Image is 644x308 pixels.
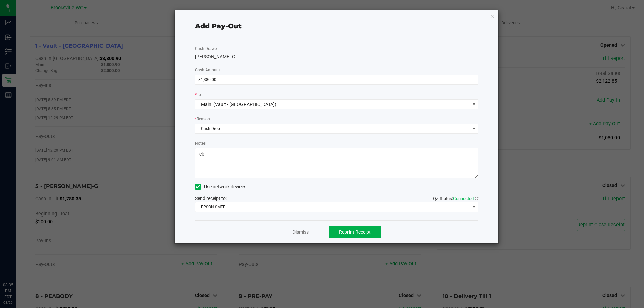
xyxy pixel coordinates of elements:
label: Use network devices [195,183,246,190]
span: EPSON-SMEE [195,202,470,212]
div: [PERSON_NAME]-G [195,53,479,60]
a: Dismiss [292,229,309,236]
div: Add Pay-Out [195,21,241,31]
span: Send receipt to: [195,196,227,201]
label: To [195,91,201,98]
span: (Vault - [GEOGRAPHIC_DATA]) [213,102,276,107]
span: Cash Drop [195,124,470,133]
span: Cash Amount [195,68,220,72]
span: QZ Status: [433,196,478,201]
span: Connected [453,196,474,201]
label: Cash Drawer [195,46,218,52]
button: Reprint Receipt [329,226,381,238]
iframe: Resource center [7,254,27,274]
span: Main [201,102,211,107]
span: Reprint Receipt [339,229,371,235]
label: Reason [195,116,210,122]
label: Notes [195,140,206,146]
